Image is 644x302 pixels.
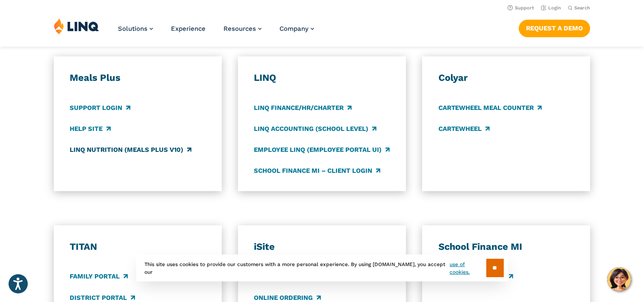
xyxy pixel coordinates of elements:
a: LINQ Nutrition (Meals Plus v10) [70,145,191,154]
a: LINQ Accounting (school level) [254,124,376,133]
a: Employee LINQ (Employee Portal UI) [254,145,390,154]
a: Login [541,5,561,11]
button: Hello, have a question? Let’s chat. [607,267,631,291]
a: Resources [223,25,262,33]
h3: Colyar [438,72,574,84]
a: Experience [171,25,206,33]
a: Solutions [118,25,153,33]
a: School Finance MI – Client Login [254,166,380,175]
h3: LINQ [254,72,390,84]
span: Company [279,25,309,33]
div: This site uses cookies to provide our customers with a more personal experience. By using [DOMAIN... [136,255,508,281]
img: LINQ | K‑12 Software [54,18,99,34]
a: LINQ Finance/HR/Charter [254,103,352,113]
button: Open Search Bar [568,5,590,11]
h3: Meals Plus [70,72,206,84]
a: Support [508,5,534,11]
a: CARTEWHEEL Meal Counter [438,103,542,113]
h3: iSite [254,241,390,253]
nav: Button Navigation [519,18,590,37]
a: Request a Demo [519,20,590,37]
a: use of cookies. [450,261,486,276]
nav: Primary Navigation [118,18,314,46]
span: Solutions [118,25,147,33]
a: Help Site [70,124,110,133]
a: CARTEWHEEL [438,124,490,133]
a: Company [279,25,314,33]
span: Resources [223,25,256,33]
span: Search [574,5,590,11]
a: Support Login [70,103,130,113]
h3: School Finance MI [438,241,574,253]
h3: TITAN [70,241,206,253]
